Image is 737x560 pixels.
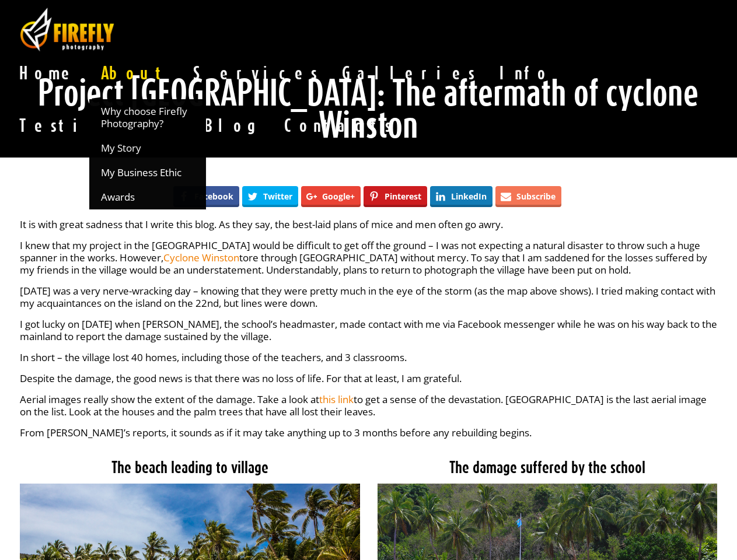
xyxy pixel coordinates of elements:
[319,393,354,406] a: this link
[101,142,141,154] span: My Story
[101,105,194,129] span: Why choose Firefly Photography?
[322,192,355,201] span: Google+
[89,185,206,209] a: Awards
[19,6,116,53] img: business photography
[430,186,493,207] a: LinkedIn
[495,186,561,207] a: Subscribe
[330,61,488,85] span: Galleries
[101,191,135,203] span: Awards
[242,186,298,207] a: Twitter
[488,47,563,99] a: Info
[89,136,206,160] a: My Story
[516,192,556,201] span: Subscribe
[330,47,488,99] a: Galleries
[273,114,404,137] span: Contacts
[89,160,206,185] a: My Business Ethic
[181,47,330,99] a: Services
[89,99,206,136] a: Why choose Firefly Photography?
[8,61,89,85] span: Home
[488,61,563,85] span: Info
[20,218,718,230] p: It is with great sadness that I write this blog. As they say, the best-laid plans of mice and men...
[8,114,193,137] span: Testimonials
[385,192,421,201] span: Pinterest
[263,192,292,201] span: Twitter
[20,239,718,276] p: I knew that my project in the [GEOGRAPHIC_DATA] would be difficult to get off the ground – I was ...
[20,318,718,342] p: I got lucky on [DATE] when [PERSON_NAME], the school’s headmaster, made contact with me via Faceb...
[163,251,239,264] a: Cyclone Winston
[273,99,404,152] a: Contacts
[20,459,360,475] h2: The beach leading to village
[173,186,239,207] a: Facebook
[451,192,487,201] span: LinkedIn
[89,61,181,85] span: About
[193,114,273,137] span: Blog
[8,47,89,99] a: Home
[101,166,181,178] span: My Business Ethic
[20,393,718,418] p: Aerial images really show the extent of the damage. Take a look at to get a sense of the devastat...
[20,285,718,309] p: [DATE] was a very nerve-wracking day – knowing that they were pretty much in the eye of the storm...
[20,351,718,363] p: In short – the village lost 40 homes, including those of the teachers, and 3 classrooms.
[301,186,361,207] a: Google+
[8,99,193,152] a: Testimonials
[20,372,718,384] p: Despite the damage, the good news is that there was no loss of life. For that at least, I am grat...
[89,47,181,99] a: About
[20,426,718,439] p: From [PERSON_NAME]’s reports, it sounds as if it may take anything up to 3 months before any rebu...
[378,459,718,475] h2: The damage suffered by the school
[194,192,233,201] span: Facebook
[193,99,273,152] a: Blog
[364,186,427,207] a: Pinterest
[181,61,330,85] span: Services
